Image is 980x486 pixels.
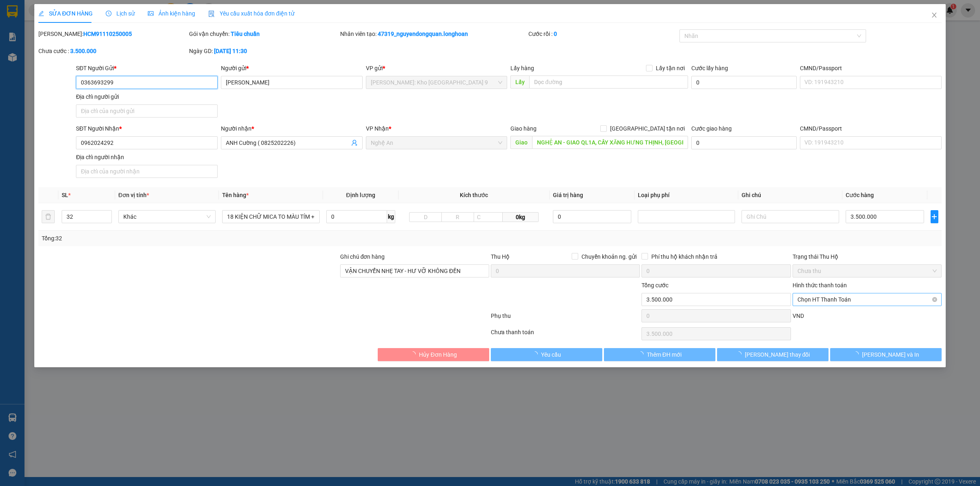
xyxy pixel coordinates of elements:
span: [PERSON_NAME] thay đổi [745,350,810,359]
span: Thu Hộ [491,253,510,260]
span: 0109597835 [97,46,149,53]
span: picture [148,11,154,16]
span: close [931,12,938,18]
span: Hủy Đơn Hàng [419,350,457,359]
b: 47319_nguyendongquan.longhoan [378,31,468,37]
span: Ảnh kiện hàng [148,10,195,17]
button: [PERSON_NAME] thay đổi [717,348,829,361]
span: loading [853,351,862,357]
div: Cước rồi : [528,29,677,38]
span: Lấy [510,75,529,89]
span: [PHONE_NUMBER] [3,42,62,57]
span: Nghệ An [371,137,503,149]
span: SỬA ĐƠN HÀNG [38,10,93,17]
span: VP Nhận [366,125,389,132]
input: Ghi Chú [742,210,839,223]
b: Tiêu chuẩn [231,31,260,37]
input: D [409,212,442,222]
button: delete [42,210,55,223]
input: R [441,212,474,222]
input: Dọc đường [529,75,688,89]
span: Phí thu hộ khách nhận trả [648,252,721,261]
span: Lấy tận nơi [653,64,688,73]
span: kg [387,210,395,223]
button: plus [931,210,938,223]
button: Close [923,4,946,27]
button: Hủy Đơn Hàng [378,348,489,361]
span: 0kg [503,212,539,222]
div: Phụ thu [490,311,641,326]
input: Cước lấy hàng [691,76,797,89]
span: Hồ Chí Minh: Kho Thủ Đức & Quận 9 [371,76,503,89]
div: Người gửi [221,64,363,73]
span: Giao [510,136,532,149]
div: Gói vận chuyển: [189,29,338,38]
span: Định lượng [346,192,375,198]
div: Địa chỉ người gửi [76,92,218,101]
div: Người nhận [221,124,363,133]
span: [PERSON_NAME] và In [862,350,919,359]
span: user-add [351,140,358,146]
span: loading [410,351,419,357]
input: Địa chỉ của người gửi [76,104,218,118]
span: Thêm ĐH mới [647,350,682,359]
div: Chưa thanh toán [490,328,641,342]
span: loading [736,351,745,357]
strong: CSKH: [22,42,43,49]
div: SĐT Người Nhận [76,124,218,133]
span: close-circle [932,297,937,302]
label: Ghi chú đơn hàng [340,253,385,260]
div: VP gửi [366,64,508,73]
span: Chọn HT Thanh Toán [797,293,937,306]
input: VD: Bàn, Ghế [222,210,319,223]
span: [DATE] [109,16,134,25]
span: clock-circle [106,11,111,16]
div: Ngày GD: [189,47,338,55]
span: Tên hàng [222,192,249,198]
span: Yêu cầu xuất hóa đơn điện tử [208,10,294,17]
label: Hình thức thanh toán [793,282,847,288]
span: Yêu cầu [541,350,561,359]
span: Chưa thu [797,265,937,277]
button: [PERSON_NAME] và In [830,348,942,361]
div: Trạng thái Thu Hộ [793,252,942,261]
th: Loại phụ phí [635,187,738,203]
span: Kích thước [460,192,488,198]
span: Ngày in phiếu: 11:36 ngày [20,16,134,25]
span: Khác [123,211,211,223]
label: Cước lấy hàng [691,65,728,71]
div: SĐT Người Gửi [76,64,218,73]
b: HCM91110250005 [83,31,132,37]
span: Lấy hàng [510,65,534,71]
div: Chưa cước : [38,47,187,55]
span: Giá trị hàng [553,192,583,198]
strong: PHIẾU DÁN LÊN HÀNG [23,4,131,15]
input: Địa chỉ của người nhận [76,165,218,178]
label: Cước giao hàng [691,125,732,132]
span: plus [931,213,938,220]
input: Ghi chú đơn hàng [340,264,489,277]
span: Cước hàng [846,192,874,198]
div: Tổng: 32 [42,234,378,243]
div: Địa chỉ người nhận [76,153,218,162]
span: VND [793,313,804,319]
div: Nhân viên tạo: [340,29,527,38]
div: CMND/Passport [800,124,942,133]
span: loading [532,351,541,357]
span: Giao hàng [510,125,537,132]
input: C [474,212,503,222]
span: CÔNG TY TNHH CHUYỂN PHÁT NHANH BẢO AN [65,27,95,72]
b: 0 [554,31,557,37]
button: Thêm ĐH mới [604,348,715,361]
span: SL [62,192,68,198]
input: Cước giao hàng [691,136,797,149]
img: icon [208,11,215,17]
input: Dọc đường [532,136,688,149]
span: Lịch sử [106,10,135,17]
span: Tổng cước [641,282,668,288]
span: loading [638,351,647,357]
span: edit [38,11,44,16]
span: Đơn vị tính [118,192,149,198]
span: Chuyển khoản ng. gửi [578,252,640,261]
b: [DATE] 11:30 [214,48,247,54]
